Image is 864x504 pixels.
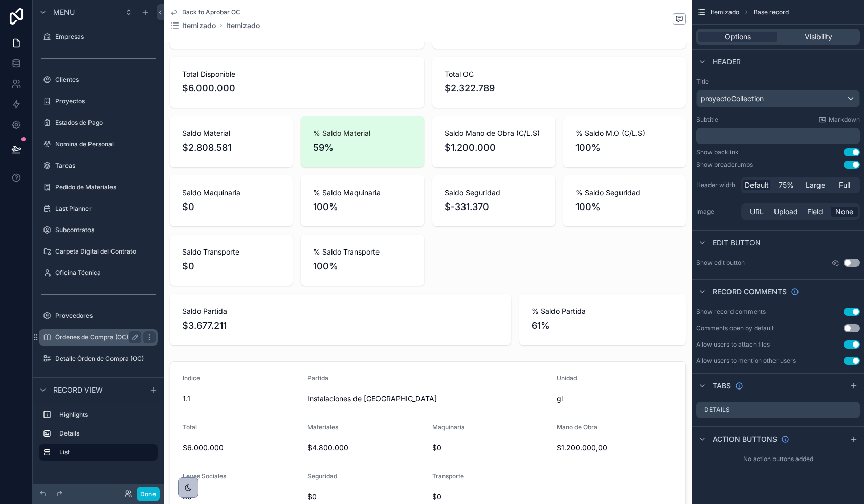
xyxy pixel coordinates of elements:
[182,20,216,31] span: Itemizado
[696,259,745,267] label: Show edit button
[39,243,158,260] a: Carpeta Digital del Contrato
[805,32,832,42] span: Visibility
[55,226,156,234] label: Subcontratos
[39,200,158,217] a: Last Planner
[55,269,156,277] label: Oficina Técnica
[39,265,158,281] a: Oficina Técnica
[704,406,730,414] label: Details
[39,351,158,367] a: Detalle Órden de Compra (OC)
[713,434,777,444] span: Action buttons
[55,333,137,341] label: Órdenes de Compra (OC)
[750,207,764,217] span: URL
[774,207,798,217] span: Upload
[696,116,718,124] label: Subtitle
[226,20,260,31] a: Itemizado
[55,355,156,363] label: Detalle Órden de Compra (OC)
[745,180,769,190] span: Default
[779,180,794,190] span: 75%
[39,114,158,131] a: Estados de Pago
[39,222,158,238] a: Subcontratos
[839,180,850,190] span: Full
[53,7,75,17] span: Menu
[829,116,860,124] span: Markdown
[53,385,103,395] span: Record view
[59,410,153,419] label: Highlights
[696,308,766,316] div: Show record comments
[55,119,156,127] label: Estados de Pago
[696,340,770,349] div: Allow users to attach files
[39,93,158,109] a: Proyectos
[39,29,158,45] a: Empresas
[713,57,741,67] span: Header
[39,179,158,195] a: Pedido de Materiales
[701,94,764,104] span: proyectoCollection
[39,136,158,152] a: Nomina de Personal
[39,72,158,88] a: Clientes
[55,247,156,256] label: Carpeta Digital del Contrato
[818,116,860,124] a: Markdown
[55,76,156,84] label: Clientes
[182,8,240,16] span: Back to Aprobar OC
[696,181,737,189] label: Header width
[835,207,853,217] span: None
[55,162,156,170] label: Tareas
[696,78,860,86] label: Title
[754,8,789,16] span: Base record
[39,329,158,346] a: Órdenes de Compra (OC)
[137,487,160,501] button: Done
[55,204,156,213] label: Last Planner
[55,312,156,320] label: Proveedores
[696,208,737,216] label: Image
[713,381,731,391] span: Tabs
[39,157,158,174] a: Tareas
[692,451,864,467] div: No action buttons added
[55,183,156,191] label: Pedido de Materiales
[170,20,216,31] a: Itemizado
[725,32,751,42] span: Options
[33,402,164,471] div: scrollable content
[713,238,761,248] span: Edit button
[696,161,753,169] div: Show breadcrumbs
[711,8,739,16] span: Itemizado
[696,90,860,107] button: proyectoCollection
[807,207,823,217] span: Field
[696,357,796,365] div: Allow users to mention other users
[55,97,156,105] label: Proyectos
[806,180,825,190] span: Large
[713,287,787,297] span: Record comments
[696,324,774,332] div: Comments open by default
[696,128,860,144] div: scrollable content
[696,148,739,156] div: Show backlink
[170,8,240,16] a: Back to Aprobar OC
[55,33,156,41] label: Empresas
[59,429,153,438] label: Details
[59,448,149,456] label: List
[55,140,156,148] label: Nomina de Personal
[39,372,158,388] a: Facturas de [PERSON_NAME]
[55,376,156,384] label: Facturas de [PERSON_NAME]
[39,308,158,324] a: Proveedores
